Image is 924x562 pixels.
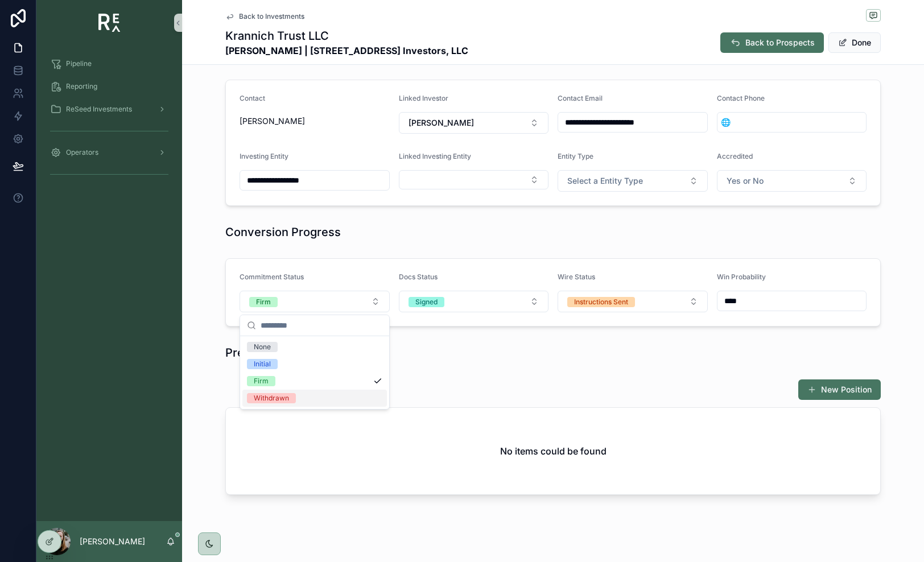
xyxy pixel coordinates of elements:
span: Yes or No [727,175,764,187]
span: Accredited [717,152,753,160]
span: Contact [240,94,265,102]
a: Reporting [43,76,175,97]
button: Select Button [399,291,549,312]
span: Contact Email [558,94,603,102]
h1: Previous Investments [225,345,344,361]
span: Commitment Status [240,272,304,281]
div: Instructions Sent [574,297,628,307]
div: Firm [256,297,271,307]
div: Withdrawn [254,393,289,403]
button: New Position [798,379,881,400]
button: Select Button [717,170,867,192]
span: Investing Entity [240,152,288,160]
span: Back to Prospects [745,37,815,48]
span: Wire Status [558,272,595,281]
a: Operators [43,142,175,163]
span: Linked Investing Entity [399,152,471,160]
h2: No items could be found [500,444,607,458]
p: [PERSON_NAME] [80,536,145,547]
div: Signed [415,297,438,307]
a: Back to Investments [225,12,304,21]
h1: Krannich Trust LLC [225,28,468,44]
span: Select a Entity Type [567,175,643,187]
span: ReSeed Investments [66,105,132,114]
span: Linked Investor [399,94,448,102]
span: 🌐 [721,117,731,128]
button: Select Button [558,291,708,312]
a: ReSeed Investments [43,99,175,119]
div: Suggestions [240,336,389,409]
span: Pipeline [66,59,92,68]
span: Operators [66,148,98,157]
span: [PERSON_NAME] [409,117,474,129]
span: Contact Phone [717,94,765,102]
img: App logo [98,14,121,32]
div: Firm [254,376,269,386]
div: Initial [254,359,271,369]
span: [PERSON_NAME] [240,115,390,127]
button: Select Button [240,291,390,312]
a: Pipeline [43,53,175,74]
div: scrollable content [36,46,182,198]
span: Docs Status [399,272,438,281]
button: Select Button [399,170,549,189]
button: Select Button [558,170,708,192]
button: Back to Prospects [720,32,824,53]
button: Select Button [717,112,734,133]
span: Back to Investments [239,12,304,21]
span: Reporting [66,82,97,91]
span: Entity Type [558,152,593,160]
strong: [PERSON_NAME] | [STREET_ADDRESS] Investors, LLC [225,44,468,57]
span: Win Probability [717,272,766,281]
h1: Conversion Progress [225,224,341,240]
button: Done [828,32,881,53]
div: None [254,342,271,352]
button: Select Button [399,112,549,134]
